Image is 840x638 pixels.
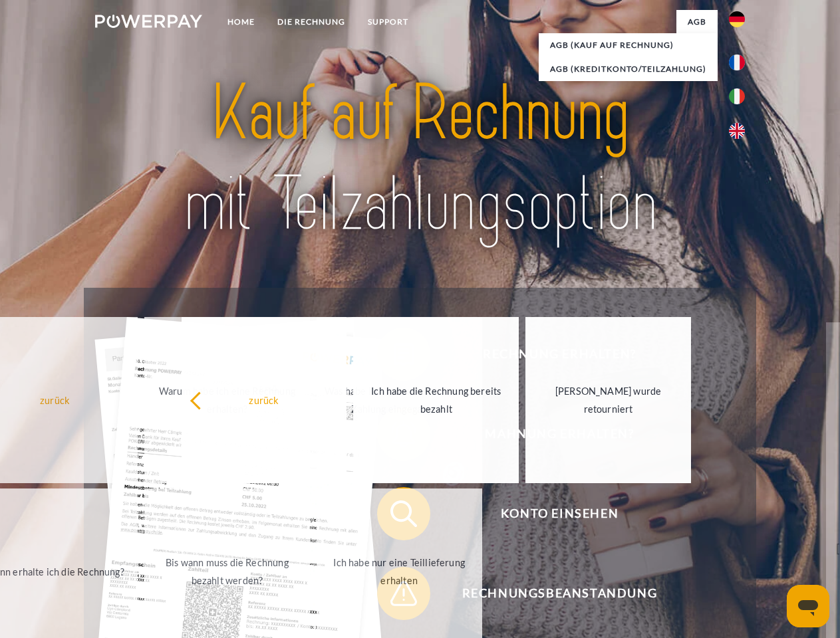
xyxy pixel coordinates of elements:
[396,567,722,620] span: Rechnungsbeanstandung
[377,567,723,620] button: Rechnungsbeanstandung
[729,123,745,139] img: en
[396,487,722,540] span: Konto einsehen
[729,54,745,70] img: fr
[539,33,718,57] a: AGB (Kauf auf Rechnung)
[539,57,718,81] a: AGB (Kreditkonto/Teilzahlung)
[266,10,356,34] a: DIE RECHNUNG
[152,554,302,589] div: Bis wann muss die Rechnung bezahlt werden?
[377,487,723,540] button: Konto einsehen
[533,382,683,418] div: [PERSON_NAME] wurde retourniert
[127,64,713,255] img: title-powerpay_de.svg
[729,11,745,27] img: de
[325,554,474,589] div: Ich habe nur eine Teillieferung erhalten
[216,10,266,34] a: Home
[190,391,339,409] div: zurück
[356,10,420,34] a: SUPPORT
[676,10,718,34] a: agb
[152,382,302,418] div: Warum habe ich eine Rechnung erhalten?
[95,15,202,28] img: logo-powerpay-white.svg
[787,585,829,627] iframe: Schaltfläche zum Öffnen des Messaging-Fensters
[361,382,511,418] div: Ich habe die Rechnung bereits bezahlt
[729,88,745,104] img: it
